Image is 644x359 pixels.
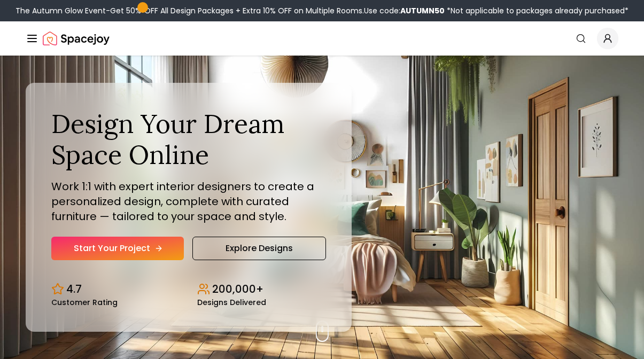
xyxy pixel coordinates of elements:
span: Use code: [364,5,445,16]
p: Work 1:1 with expert interior designers to create a personalized design, complete with curated fu... [51,179,326,224]
p: 200,000+ [212,282,263,296]
b: AUTUMN50 [400,5,445,16]
a: Explore Designs [192,237,326,260]
h1: Design Your Dream Space Online [51,108,326,170]
p: 4.7 [66,282,82,296]
a: Start Your Project [51,237,184,260]
small: Designs Delivered [197,299,266,306]
div: The Autumn Glow Event-Get 50% OFF All Design Packages + Extra 10% OFF on Multiple Rooms. [15,5,629,16]
img: Spacejoy Logo [43,28,110,49]
nav: Global [26,21,618,56]
span: *Not applicable to packages already purchased* [445,5,629,16]
div: Design stats [51,273,326,306]
small: Customer Rating [51,299,118,306]
a: Spacejoy [43,28,110,49]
